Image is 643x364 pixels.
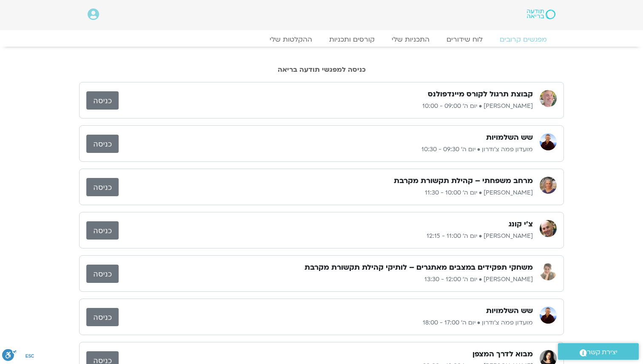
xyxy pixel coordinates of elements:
a: כניסה [86,135,119,153]
h3: שש השלמויות [486,306,533,316]
a: ההקלטות שלי [261,35,321,44]
a: מפגשים קרובים [491,35,555,44]
a: התכניות שלי [383,35,438,44]
a: כניסה [86,91,119,110]
a: כניסה [86,221,119,240]
h2: כניסה למפגשי תודעה בריאה [79,66,564,73]
p: מועדון פמה צ'ודרון • יום ה׳ 17:00 - 18:00 [119,318,533,328]
a: לוח שידורים [438,35,491,44]
a: יצירת קשר [558,343,639,360]
img: שרון כרמל [540,263,557,280]
h3: משחקי תפקידים במצבים מאתגרים – לותיקי קהילת תקשורת מקרבת [304,262,533,273]
h3: מרחב משפחתי – קהילת תקשורת מקרבת [394,176,533,186]
img: רון אלון [540,90,557,107]
span: יצירת קשר [587,347,617,358]
p: [PERSON_NAME] • יום ה׳ 12:00 - 13:30 [119,274,533,285]
h3: שש השלמויות [486,133,533,143]
h3: קבוצת תרגול לקורס מיינדפולנס [428,89,533,99]
nav: Menu [88,35,555,44]
p: [PERSON_NAME] • יום ה׳ 11:00 - 12:15 [119,231,533,241]
img: שגית רוסו יצחקי [540,177,557,194]
p: [PERSON_NAME] • יום ה׳ 09:00 - 10:00 [119,101,533,111]
p: מועדון פמה צ'ודרון • יום ה׳ 09:30 - 10:30 [119,144,533,155]
a: כניסה [86,308,119,326]
p: [PERSON_NAME] • יום ה׳ 10:00 - 11:30 [119,188,533,198]
img: מועדון פמה צ'ודרון [540,133,557,150]
h3: צ'י קונג [509,219,533,229]
a: כניסה [86,265,119,283]
a: קורסים ותכניות [321,35,383,44]
img: מועדון פמה צ'ודרון [540,307,557,324]
a: כניסה [86,178,119,196]
img: אריאל מירוז [540,220,557,237]
h3: מבוא לדרך המצפן [472,349,533,359]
